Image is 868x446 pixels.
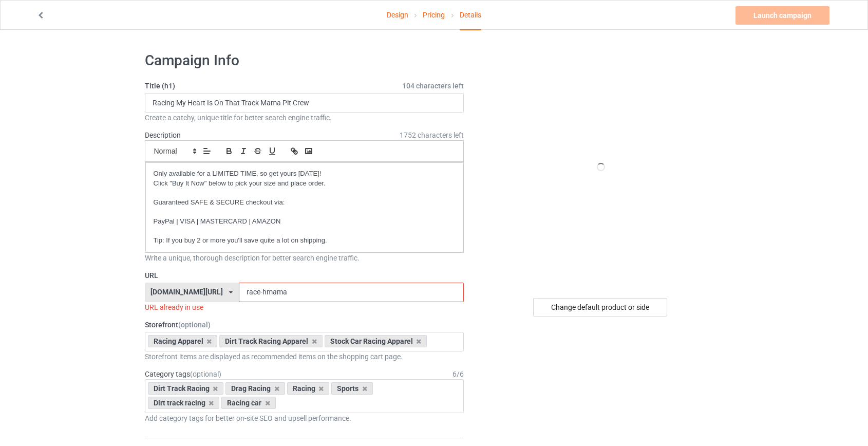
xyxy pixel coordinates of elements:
div: Storefront items are displayed as recommended items on the shopping cart page. [145,351,464,362]
div: [DOMAIN_NAME][URL] [150,288,223,295]
label: Title (h1) [145,81,464,91]
span: 104 characters left [402,81,464,91]
div: Dirt Track Racing Apparel [219,335,323,347]
div: Racing car [221,397,276,409]
label: Category tags [145,369,221,379]
div: URL already in use [145,302,464,312]
div: Racing Apparel [148,335,218,347]
span: (optional) [178,321,211,329]
span: (optional) [190,370,221,378]
p: Guaranteed SAFE & SECURE checkout via: [154,198,456,208]
div: Dirt track racing [148,397,220,409]
p: Tip: If you buy 2 or more you'll save quite a lot on shipping. [154,236,456,246]
div: Sports [331,382,373,395]
div: Change default product or side [533,298,667,317]
div: Details [460,1,481,30]
h1: Campaign Info [145,51,464,70]
p: Click "Buy It Now" below to pick your size and place order. [154,179,456,189]
a: Pricing [423,1,445,29]
p: Only available for a LIMITED TIME, so get yours [DATE]! [154,169,456,179]
div: Stock Car Racing Apparel [325,335,427,347]
span: 1752 characters left [400,130,464,140]
div: 6 / 6 [452,369,464,379]
label: Storefront [145,320,464,330]
label: URL [145,270,464,281]
div: Drag Racing [225,382,285,395]
div: Write a unique, thorough description for better search engine traffic. [145,253,464,263]
p: PayPal | VISA | MASTERCARD | AMAZON [154,217,456,227]
a: Design [387,1,408,29]
div: Dirt Track Racing [148,382,224,395]
label: Description [145,131,181,139]
div: Racing [287,382,330,395]
div: Add category tags for better on-site SEO and upsell performance. [145,413,464,423]
div: Create a catchy, unique title for better search engine traffic. [145,113,464,123]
